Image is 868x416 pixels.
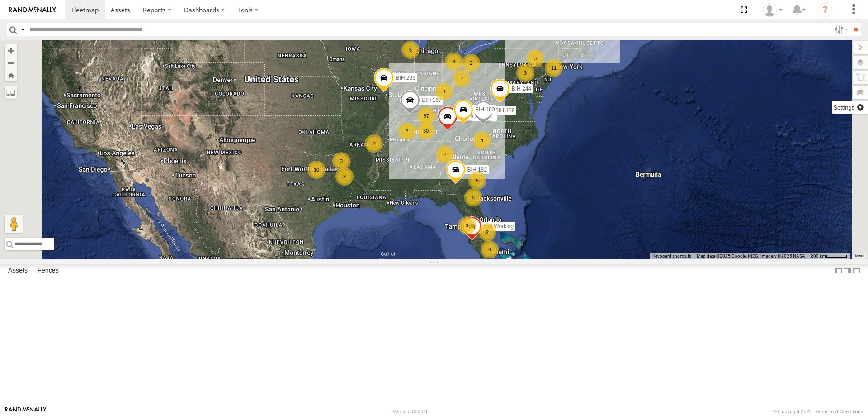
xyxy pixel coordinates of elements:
[436,145,454,163] div: 2
[453,69,471,87] div: 2
[759,3,786,17] div: Nele .
[516,64,534,82] div: 3
[417,107,435,125] div: 97
[396,75,415,81] span: BIH 269
[832,101,868,114] label: Map Settings
[435,82,453,100] div: 8
[332,152,350,170] div: 3
[811,253,826,258] span: 200 km
[808,253,850,259] button: Map Scale: 200 km per 43 pixels
[475,106,495,113] span: BIH 190
[818,3,832,17] i: ?
[773,409,863,414] div: © Copyright 2025 -
[307,161,325,179] div: 10
[843,264,852,277] label: Dock Summary Table to the Right
[512,86,531,92] span: BIH 244
[467,167,487,173] span: BIH 182
[481,240,499,258] div: 6
[9,7,56,13] img: rand-logo.svg
[834,264,843,277] label: Dock Summary Table to the Left
[458,216,476,234] div: 3
[5,57,17,69] button: Zoom out
[464,188,482,206] div: 5
[468,172,486,190] div: 5
[852,264,861,277] label: Hide Summary Table
[697,253,805,258] span: Map data ©2025 Google, INEGI Imagery ©2025 NASA
[365,134,383,153] div: 2
[462,54,480,72] div: 2
[815,409,863,414] a: Terms and Conditions
[5,44,17,57] button: Zoom in
[5,86,17,99] label: Measure
[335,167,354,186] div: 3
[5,215,23,233] button: Drag Pegman onto the map to open Street View
[19,23,26,36] label: Search Query
[417,122,435,140] div: 30
[401,41,420,59] div: 5
[398,122,416,140] div: 2
[5,407,47,416] a: Visit our Website
[495,107,514,113] span: BIH 189
[445,53,463,71] div: 3
[545,59,563,77] div: 11
[526,49,544,67] div: 3
[473,131,491,149] div: 4
[652,253,691,259] button: Keyboard shortcuts
[478,223,496,241] div: 2
[33,264,63,277] label: Fences
[831,23,850,36] label: Search Filter Options
[5,69,17,81] button: Zoom Home
[422,96,441,103] span: BIH 167
[854,254,864,258] a: Terms (opens in new tab)
[484,223,514,230] span: Not Working
[4,264,32,277] label: Assets
[393,409,427,414] div: Version: 306.00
